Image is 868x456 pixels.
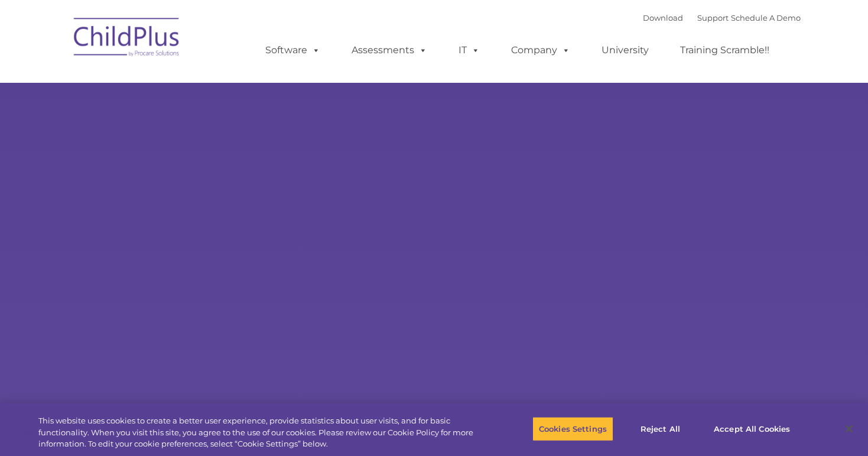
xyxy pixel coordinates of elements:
[340,38,439,62] a: Assessments
[253,38,332,62] a: Software
[707,416,797,441] button: Accept All Cookies
[643,13,683,22] a: Download
[447,38,492,62] a: IT
[668,38,781,62] a: Training Scramble!!
[697,13,729,22] a: Support
[836,416,862,442] button: Close
[499,38,582,62] a: Company
[590,38,661,62] a: University
[38,415,477,450] div: This website uses cookies to create a better user experience, provide statistics about user visit...
[532,416,613,441] button: Cookies Settings
[623,416,697,441] button: Reject All
[68,9,186,69] img: ChildPlus by Procare Solutions
[731,13,801,22] a: Schedule A Demo
[643,13,801,22] font: |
